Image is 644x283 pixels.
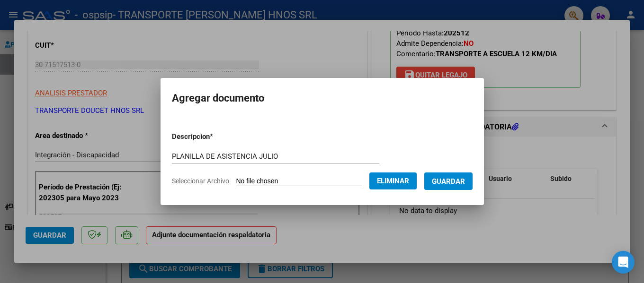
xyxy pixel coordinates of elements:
[612,251,635,274] div: Open Intercom Messenger
[432,177,465,186] span: Guardar
[377,177,409,185] span: Eliminar
[172,89,473,107] h2: Agregar documento
[172,131,262,142] p: Descripcion
[369,172,417,189] button: Eliminar
[424,172,473,190] button: Guardar
[172,177,229,185] span: Seleccionar Archivo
